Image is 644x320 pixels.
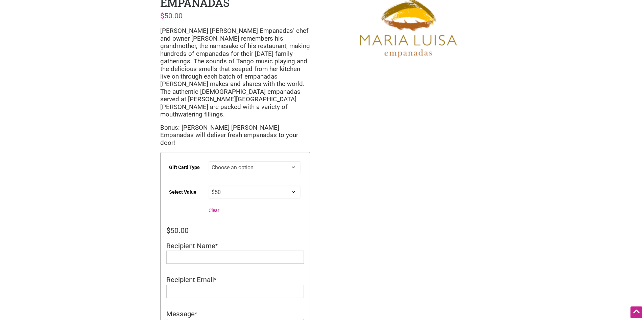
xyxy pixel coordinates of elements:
[209,208,219,213] a: Clear options
[160,12,183,20] bdi: 50.00
[169,160,200,175] label: Gift Card Type
[166,226,170,235] span: $
[166,242,215,250] span: Recipient Name
[160,124,310,147] p: Bonus: [PERSON_NAME] [PERSON_NAME] Empanadas will deliver fresh empanadas to your door!
[630,306,642,318] div: Scroll Back to Top
[160,12,164,20] span: $
[166,251,304,264] input: Recipient Name
[160,27,310,118] span: [PERSON_NAME] [PERSON_NAME] Empanadas’ chef and owner [PERSON_NAME] remembers his grandmother, th...
[166,226,189,235] bdi: 50.00
[166,276,214,284] span: Recipient Email
[166,310,195,318] span: Message
[169,185,196,200] label: Select Value
[166,285,304,298] input: Recipient Email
